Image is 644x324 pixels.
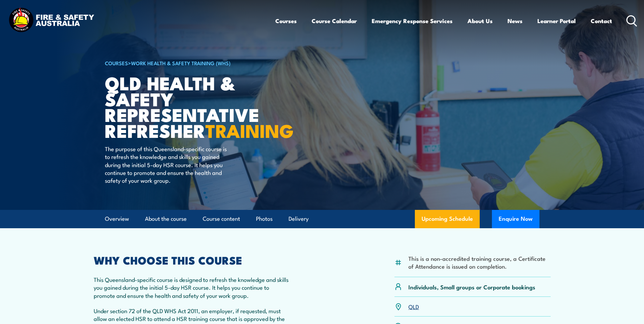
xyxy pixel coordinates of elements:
a: Work Health & Safety Training (WHS) [131,59,231,67]
a: Photos [256,210,273,228]
a: Delivery [289,210,309,228]
p: Individuals, Small groups or Corporate bookings [408,283,535,291]
a: Contact [591,12,612,30]
h2: WHY CHOOSE THIS COURSE [94,255,292,265]
h1: QLD Health & Safety Representative Refresher [105,75,273,138]
a: Course content [203,210,240,228]
button: Enquire Now [492,210,539,228]
h6: > [105,59,273,67]
a: Upcoming Schedule [415,210,480,228]
a: Course Calendar [312,12,357,30]
a: Learner Portal [537,12,576,30]
p: The purpose of this Queensland-specific course is to refresh the knowledge and skills you gained ... [105,145,229,184]
a: Emergency Response Services [372,12,453,30]
p: This Queensland-specific course is designed to refresh the knowledge and skills you gained during... [94,275,292,299]
a: News [508,12,522,30]
a: About the course [145,210,187,228]
a: Courses [275,12,297,30]
a: Overview [105,210,129,228]
strong: TRAINING [205,116,294,144]
a: COURSES [105,59,128,67]
a: About Us [467,12,493,30]
a: QLD [408,302,419,310]
li: This is a non-accredited training course, a Certificate of Attendance is issued on completion. [408,254,551,270]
